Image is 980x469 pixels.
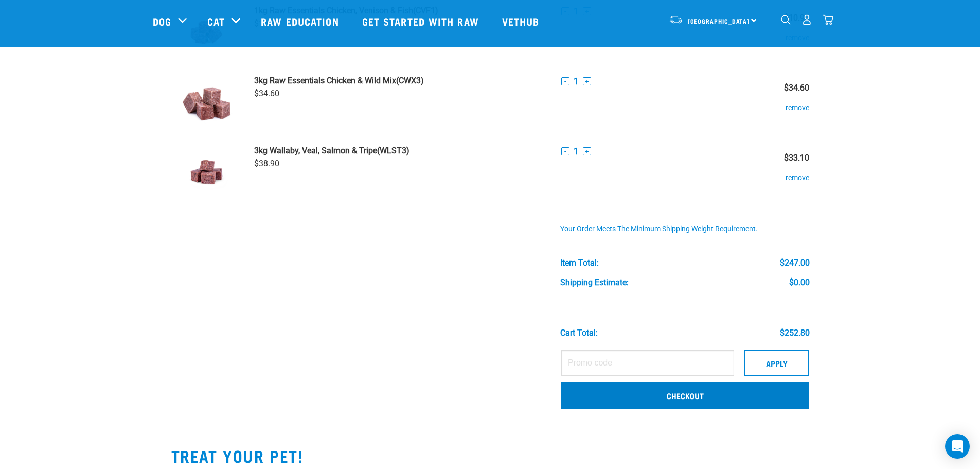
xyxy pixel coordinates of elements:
[153,13,171,29] a: Dog
[669,15,683,24] img: van-moving.png
[688,19,750,23] span: [GEOGRAPHIC_DATA]
[352,1,492,42] a: Get started with Raw
[781,15,791,25] img: home-icon-1@2x.png
[561,350,734,376] input: Promo code
[560,278,629,287] div: Shipping Estimate:
[789,278,810,287] div: $0.00
[254,76,396,85] strong: 3kg Raw Essentials Chicken & Wild Mix
[750,67,815,137] td: $34.60
[560,225,810,233] div: Your order meets the minimum shipping weight requirement.
[574,146,579,157] span: 1
[750,137,815,207] td: $33.10
[560,328,598,338] div: Cart total:
[583,77,591,85] button: +
[561,382,809,409] a: Checkout
[171,446,809,465] h2: TREAT YOUR PET!
[945,434,970,459] div: Open Intercom Messenger
[583,147,591,155] button: +
[786,163,809,183] button: remove
[492,1,553,42] a: Vethub
[251,1,351,42] a: Raw Education
[780,258,810,268] div: $247.00
[744,350,809,376] button: Apply
[560,258,599,268] div: Item Total:
[823,14,833,25] img: home-icon@2x.png
[780,328,810,338] div: $252.80
[180,76,233,129] img: Raw Essentials Chicken & Wild Mix
[786,93,809,113] button: remove
[561,77,569,85] button: -
[561,147,569,155] button: -
[207,13,225,29] a: Cat
[254,146,549,155] a: 3kg Wallaby, Veal, Salmon & Tripe(WLST3)
[180,146,233,199] img: Wallaby, Veal, Salmon & Tripe
[254,76,549,85] a: 3kg Raw Essentials Chicken & Wild Mix(CWX3)
[801,14,812,25] img: user.png
[254,146,377,155] strong: 3kg Wallaby, Veal, Salmon & Tripe
[254,89,279,98] span: $34.60
[574,76,579,86] span: 1
[254,159,279,168] span: $38.90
